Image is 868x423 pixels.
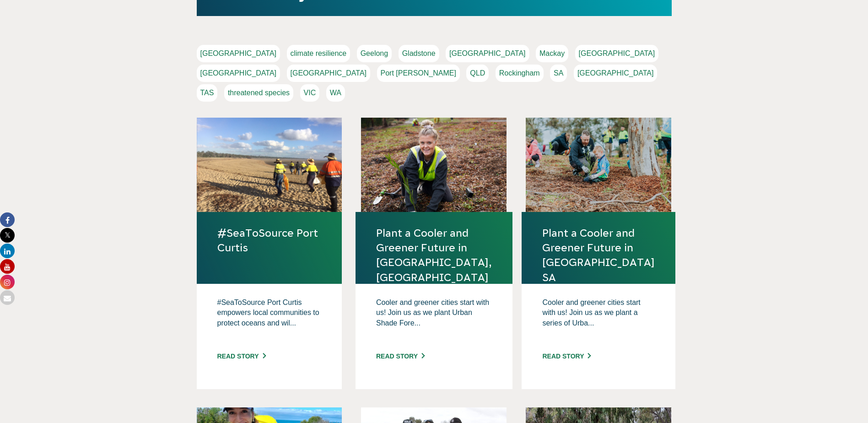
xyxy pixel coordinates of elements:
a: #SeaToSource Port Curtis [217,226,322,255]
a: Mackay [536,45,568,62]
a: VIC [300,84,320,102]
a: [GEOGRAPHIC_DATA] [446,45,529,62]
a: Rockingham [496,65,544,82]
p: #SeaToSource Port Curtis empowers local communities to protect oceans and wil... [217,298,322,343]
a: [GEOGRAPHIC_DATA] [197,45,280,62]
a: Gladstone [399,45,439,62]
a: threatened species [224,84,293,102]
a: climate resilience [287,45,350,62]
p: Cooler and greener cities start with us! Join us as we plant a series of Urba... [542,298,655,343]
a: Port [PERSON_NAME] [377,65,460,82]
a: Geelong [357,45,392,62]
p: Cooler and greener cities start with us! Join us as we plant Urban Shade Fore... [376,298,492,343]
a: Read story [376,352,425,360]
a: QLD [466,65,489,82]
a: WA [326,84,345,102]
a: Plant a Cooler and Greener Future in [GEOGRAPHIC_DATA], [GEOGRAPHIC_DATA] [376,226,492,285]
a: SA [550,65,567,82]
a: [GEOGRAPHIC_DATA] [575,45,659,62]
a: [GEOGRAPHIC_DATA] [197,65,280,82]
a: TAS [197,84,218,102]
a: Read story [542,352,591,360]
a: [GEOGRAPHIC_DATA] [574,65,658,82]
a: Read story [217,352,266,360]
a: Plant a Cooler and Greener Future in [GEOGRAPHIC_DATA] SA [542,226,655,285]
a: [GEOGRAPHIC_DATA] [287,65,371,82]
